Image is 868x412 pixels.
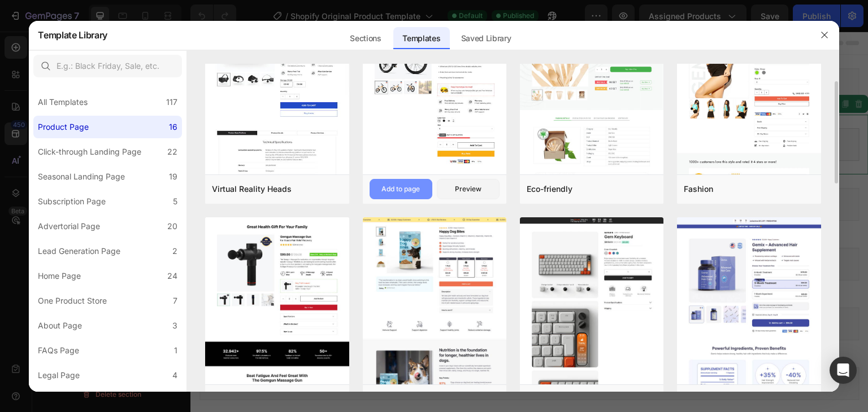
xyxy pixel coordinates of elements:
div: 3 [172,319,177,332]
div: 19 [169,170,177,183]
div: Home Page [38,269,81,283]
div: 7 [173,294,177,308]
div: Click-through Landing Page [38,145,141,159]
div: Eco-friendly [527,182,572,196]
div: Fashion [684,182,713,196]
div: 1 [174,344,177,357]
span: Shopify section: builder [307,286,389,299]
span: Product information [314,106,382,120]
span: Shopify section: frequently-bought-together [272,166,424,179]
div: Open Intercom Messenger [830,357,857,384]
div: About Page [38,319,82,332]
span: Shopify section: builder [307,226,389,239]
div: Advertorial Page [38,220,100,233]
div: 5 [173,195,177,208]
span: Shopify section: colors-changer [293,46,403,60]
div: 117 [166,95,177,109]
div: Legal Page [38,369,80,382]
div: 20 [167,220,177,233]
div: 24 [167,269,177,283]
div: FAQs Page [38,344,79,357]
h2: Template Library [38,20,107,50]
div: Saved Library [452,27,520,50]
div: Seasonal Landing Page [38,170,125,183]
div: Lead Generation Page [38,244,120,258]
input: E.g.: Black Friday, Sale, etc. [33,55,182,77]
div: All Templates [38,95,88,109]
div: One Product Store [38,294,107,308]
button: Add to page [370,179,432,199]
div: 22 [167,145,177,159]
div: Sections [341,27,390,50]
span: Shopify section: comparison-table [289,345,407,359]
div: 4 [172,369,177,382]
div: Subscription Page [38,195,106,208]
div: Add to page [381,184,420,194]
div: 16 [169,120,177,134]
div: Product Page [38,120,89,134]
div: Preview [455,184,481,194]
div: Virtual Reality Heads [212,182,292,196]
div: 2 [172,244,177,258]
div: Shopify section: Product information [523,67,646,77]
div: Templates [393,27,449,50]
button: Preview [437,179,500,199]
